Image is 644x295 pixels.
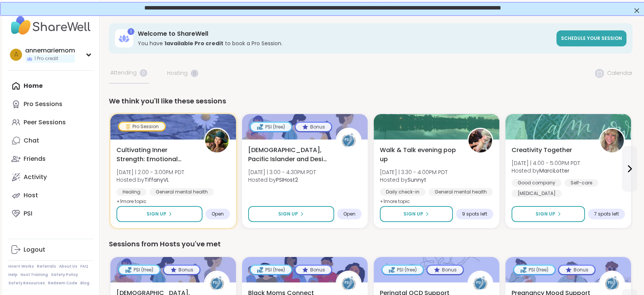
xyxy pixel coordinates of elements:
div: PSI (free) [119,266,159,274]
div: Bonus [164,266,199,274]
div: PSI (free) [251,266,291,274]
b: TiffanyVL [144,176,169,184]
span: [DATE] | 2:00 - 3:00PM PDT [116,168,184,176]
button: Sign Up [116,206,202,222]
div: Healing [116,188,147,196]
div: Host [24,191,38,200]
a: Host Training [21,272,48,278]
div: Pro Session [119,123,165,130]
img: PSIHost2 [337,129,360,152]
div: Pro Sessions [24,100,62,108]
a: Host [8,186,93,205]
a: PSI [8,205,93,223]
span: Sign Up [536,211,555,217]
span: Hosted by [380,176,448,184]
button: Sign Up [248,206,334,222]
div: PSI (free) [514,266,555,274]
span: Hosted by [248,176,316,184]
span: Sign Up [147,211,166,217]
a: Blog [80,281,89,286]
div: Chat [24,136,39,145]
div: Bonus [559,266,595,274]
div: PSI (free) [383,266,423,274]
img: ShareWell Nav Logo [8,12,93,39]
span: [DATE] | 3:30 - 4:00PM PDT [380,168,448,176]
div: Friends [24,155,46,163]
b: Sunnyt [408,176,426,184]
div: Peer Sessions [24,118,66,127]
b: MarciLotter [539,167,569,174]
div: PSI (free) [251,123,291,131]
div: Sessions from Hosts you've met [109,239,633,249]
div: PSI [24,209,32,218]
img: MarciLotter [600,129,624,152]
button: Sign Up [380,206,453,222]
div: Daily check-in [380,188,426,196]
img: TiffanyVL [205,129,229,152]
span: Walk & Talk evening pop up [380,146,459,164]
span: Hosted by [116,176,184,184]
span: [DEMOGRAPHIC_DATA], Pacific Islander and Desi Moms Support [248,146,327,164]
a: About Us [59,264,77,269]
span: Cultivating Inner Strength: Emotional Regulation [116,146,196,164]
span: Sign Up [278,211,298,217]
span: [DATE] | 3:00 - 4:30PM PDT [248,168,316,176]
div: Bonus [296,123,331,131]
div: [MEDICAL_DATA] [512,190,562,197]
a: Schedule your session [556,30,626,46]
div: General mental health [150,188,214,196]
div: General mental health [429,188,493,196]
a: How It Works [8,264,34,269]
span: Sign Up [403,211,423,217]
a: Friends [8,150,93,168]
a: Activity [8,168,93,186]
img: Sunnyt [469,129,492,152]
a: Redeem Code [48,281,77,286]
span: Schedule your session [561,35,622,41]
div: annemariemom [25,46,75,55]
button: Sign Up [512,206,585,222]
div: Bonus [427,266,463,274]
a: Logout [8,241,93,259]
div: Activity [24,173,47,181]
span: a [14,50,18,60]
div: We think you'll like these sessions [109,96,633,106]
div: 1 [128,28,134,35]
a: Safety Policy [51,272,78,278]
span: 9 spots left [462,211,487,217]
div: Self-care [564,179,598,187]
a: Referrals [37,264,56,269]
a: FAQ [80,264,88,269]
h3: You have to book a Pro Session. [138,40,552,47]
span: [DATE] | 4:00 - 5:00PM PDT [512,159,580,167]
span: 7 spots left [594,211,619,217]
a: Chat [8,132,93,150]
div: Good company [512,179,561,187]
span: 1 Pro credit [34,56,58,62]
div: Logout [24,246,45,254]
a: Help [8,272,18,278]
div: Bonus [296,266,331,274]
span: Open [343,211,355,217]
h3: Welcome to ShareWell [138,30,552,38]
b: PSIHost2 [276,176,298,184]
a: Peer Sessions [8,113,93,132]
span: Hosted by [512,167,580,174]
span: Creativity Together [512,146,572,155]
b: 1 available Pro credit [164,40,223,47]
span: Open [212,211,224,217]
a: Safety Resources [8,281,45,286]
a: Pro Sessions [8,95,93,113]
